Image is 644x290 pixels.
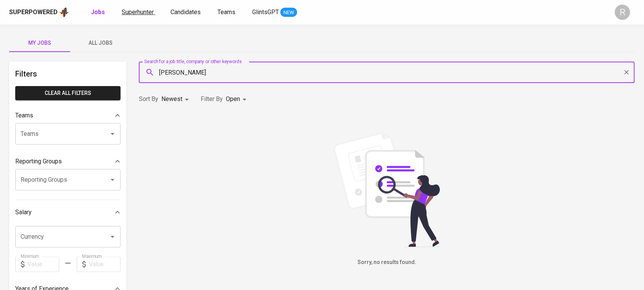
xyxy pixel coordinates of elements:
[27,257,59,272] input: Value
[139,94,158,104] p: Sort By
[615,5,630,20] div: R
[91,8,106,17] a: Jobs
[330,132,444,247] img: file_searching.svg
[15,86,121,100] button: Clear All filters
[107,129,118,139] button: Open
[15,154,121,169] div: Reporting Groups
[15,108,121,123] div: Teams
[122,8,155,17] a: Superhunter
[9,8,58,17] div: Superpowered
[139,258,635,267] h6: Sorry, no results found.
[15,208,32,217] p: Salary
[15,157,62,166] p: Reporting Groups
[161,92,192,106] div: Newest
[15,111,33,120] p: Teams
[217,8,235,16] span: Teams
[89,257,121,272] input: Value
[201,94,223,104] p: Filter By
[107,174,118,185] button: Open
[171,8,202,17] a: Candidates
[252,8,279,16] span: GlintsGPT
[226,95,240,103] span: Open
[252,8,297,17] a: GlintsGPT NEW
[107,231,118,242] button: Open
[226,92,249,106] div: Open
[9,7,69,18] a: Superpoweredapp logo
[217,8,237,17] a: Teams
[122,8,154,16] span: Superhunter
[621,67,632,78] button: Clear
[75,38,127,48] span: All Jobs
[171,8,201,16] span: Candidates
[14,38,66,48] span: My Jobs
[280,9,297,16] span: NEW
[161,94,182,104] p: Newest
[21,88,114,98] span: Clear All filters
[91,8,105,16] b: Jobs
[15,68,121,80] h6: Filters
[59,7,69,18] img: app logo
[15,205,121,220] div: Salary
